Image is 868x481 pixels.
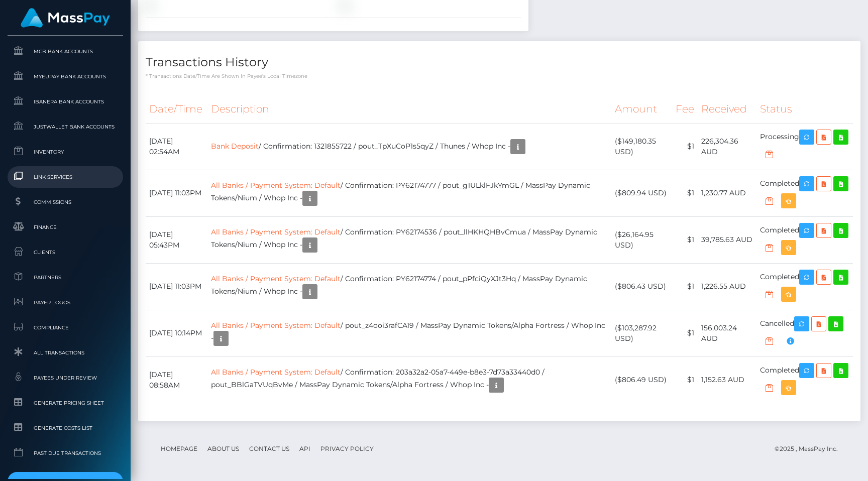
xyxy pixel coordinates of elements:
[12,247,119,258] span: Clients
[146,310,207,356] td: [DATE] 10:14PM
[12,71,119,82] span: MyEUPay Bank Accounts
[146,72,853,80] p: * Transactions date/time are shown in payee's local timezone
[207,216,611,263] td: / Confirmation: PY62174536 / pout_llHKHQHBvCmua / MassPay Dynamic Tokens/Nium / Whop Inc -
[8,216,123,238] a: Finance
[672,356,698,403] td: $1
[698,170,756,216] td: 1,230.77 AUD
[203,441,243,456] a: About Us
[12,422,119,434] span: Generate Costs List
[756,95,853,123] th: Status
[12,96,119,107] span: Ibanera Bank Accounts
[611,216,672,263] td: ($26,164.95 USD)
[207,356,611,403] td: / Confirmation: 203a32a2-05a7-449e-b8e3-7d73a33440d0 / pout_BBlGaTVUqBvMe / MassPay Dynamic Token...
[611,95,672,123] th: Amount
[146,1,154,9] img: vr_1ROXBTCXdfp1jQhWN3NjvINKfile_1ROXBJCXdfp1jQhW97scItWQ
[672,216,698,263] td: $1
[611,310,672,356] td: ($103,287.92 USD)
[756,216,853,263] td: Completed
[157,441,201,456] a: Homepage
[8,267,123,288] a: Partners
[756,310,853,356] td: Cancelled
[8,91,123,112] a: Ibanera Bank Accounts
[698,123,756,170] td: 226,304.36 AUD
[12,447,119,459] span: Past Due Transactions
[8,367,123,389] a: Payees under Review
[211,141,259,150] a: Bank Deposit
[207,170,611,216] td: / Confirmation: PY62174777 / pout_g1ULklFJkYmGL / MassPay Dynamic Tokens/Nium / Whop Inc -
[672,310,698,356] td: $1
[146,263,207,310] td: [DATE] 11:03PM
[8,166,123,188] a: Link Services
[698,310,756,356] td: 156,003.24 AUD
[8,392,123,414] a: Generate Pricing Sheet
[146,170,207,216] td: [DATE] 11:03PM
[341,1,349,9] img: vr_1ROXBTCXdfp1jQhWN3NjvINKfile_1ROXAwCXdfp1jQhWzpl9iKNQ
[8,41,123,62] a: MCB Bank Accounts
[698,356,756,403] td: 1,152.63 AUD
[21,8,110,28] img: MassPay Logo
[12,46,119,57] span: MCB Bank Accounts
[12,221,119,233] span: Finance
[12,397,119,409] span: Generate Pricing Sheet
[12,347,119,358] span: All Transactions
[207,263,611,310] td: / Confirmation: PY62174774 / pout_pPfciQyXJt3Hq / MassPay Dynamic Tokens/Nium / Whop Inc -
[12,196,119,208] span: Commissions
[211,368,341,377] a: All Banks / Payment System: Default
[316,441,378,456] a: Privacy Policy
[12,146,119,158] span: Inventory
[756,123,853,170] td: Processing
[207,95,611,123] th: Description
[245,441,293,456] a: Contact Us
[756,356,853,403] td: Completed
[672,95,698,123] th: Fee
[211,227,341,236] a: All Banks / Payment System: Default
[146,356,207,403] td: [DATE] 08:58AM
[146,216,207,263] td: [DATE] 05:43PM
[12,272,119,283] span: Partners
[672,170,698,216] td: $1
[672,123,698,170] td: $1
[698,95,756,123] th: Received
[672,263,698,310] td: $1
[611,170,672,216] td: ($809.94 USD)
[8,417,123,439] a: Generate Costs List
[8,242,123,263] a: Clients
[8,116,123,138] a: JustWallet Bank Accounts
[211,274,341,283] a: All Banks / Payment System: Default
[756,263,853,310] td: Completed
[211,181,341,190] a: All Banks / Payment System: Default
[211,321,341,330] a: All Banks / Payment System: Default
[611,263,672,310] td: ($806.43 USD)
[8,292,123,313] a: Payer Logos
[12,372,119,384] span: Payees under Review
[12,121,119,133] span: JustWallet Bank Accounts
[207,310,611,356] td: / pout_z4ooi3rafCA19 / MassPay Dynamic Tokens/Alpha Fortress / Whop Inc -
[8,191,123,213] a: Commissions
[146,123,207,170] td: [DATE] 02:54AM
[698,216,756,263] td: 39,785.63 AUD
[146,54,853,71] h4: Transactions History
[12,322,119,333] span: Compliance
[611,356,672,403] td: ($806.49 USD)
[611,123,672,170] td: ($149,180.35 USD)
[8,317,123,338] a: Compliance
[207,123,611,170] td: / Confirmation: 1321855722 / pout_TpXuCoP1s5qyZ / Thunes / Whop Inc -
[698,263,756,310] td: 1,226.55 AUD
[295,441,314,456] a: API
[12,297,119,308] span: Payer Logos
[756,170,853,216] td: Completed
[8,342,123,364] a: All Transactions
[775,443,845,454] div: © 2025 , MassPay Inc.
[8,66,123,87] a: MyEUPay Bank Accounts
[8,442,123,464] a: Past Due Transactions
[8,141,123,163] a: Inventory
[146,95,207,123] th: Date/Time
[12,171,119,183] span: Link Services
